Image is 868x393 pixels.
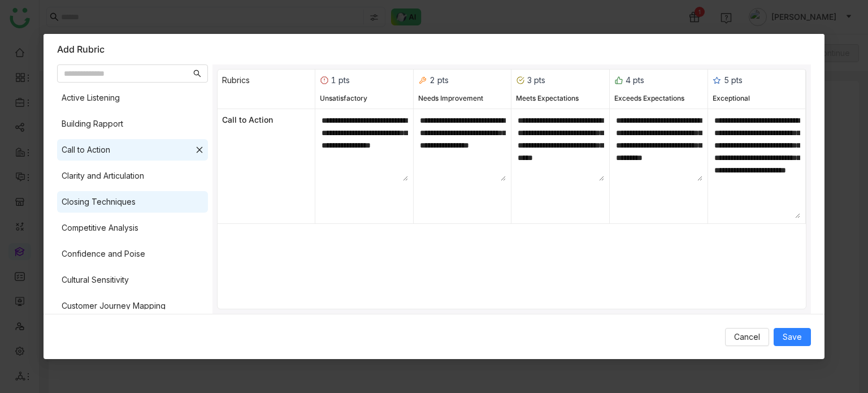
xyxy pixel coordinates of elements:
[774,328,811,346] button: Save
[62,118,123,130] div: Building Rapport
[62,300,166,312] div: Customer Journey Mapping
[516,76,525,85] img: rubric_3.svg
[713,76,722,85] img: rubric_5.svg
[62,144,110,156] div: Call to Action
[218,109,316,223] div: Call to Action
[62,92,120,104] div: Active Listening
[713,74,743,87] div: 5 pts
[62,248,145,260] div: Confidence and Poise
[418,74,449,87] div: 2 pts
[62,170,144,182] div: Clarity and Articulation
[418,93,483,104] div: Needs Improvement
[320,74,350,87] div: 1 pts
[783,331,802,343] span: Save
[614,74,644,87] div: 4 pts
[320,76,329,85] img: rubric_1.svg
[516,74,545,87] div: 3 pts
[713,93,750,104] div: Exceptional
[614,93,684,104] div: Exceeds Expectations
[62,196,136,208] div: Closing Techniques
[516,93,579,104] div: Meets Expectations
[320,93,367,104] div: Unsatisfactory
[218,70,316,109] div: Rubrics
[725,328,769,346] button: Cancel
[614,76,623,85] img: rubric_4.svg
[418,76,427,85] img: rubric_2.svg
[734,331,760,343] span: Cancel
[62,222,138,234] div: Competitive Analysis
[62,274,129,286] div: Cultural Sensitivity
[57,43,811,55] div: Add Rubric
